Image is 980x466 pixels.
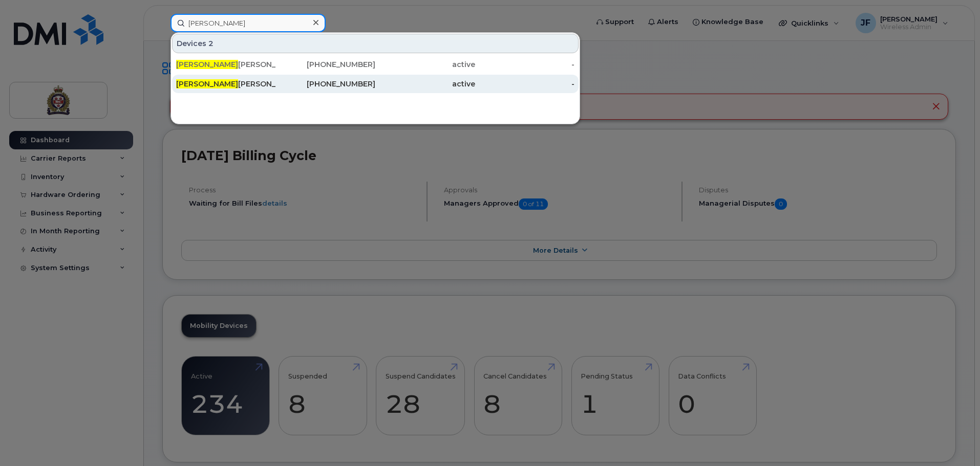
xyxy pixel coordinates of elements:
[276,59,376,70] div: [PHONE_NUMBER]
[276,79,376,89] div: [PHONE_NUMBER]
[172,34,579,53] div: Devices
[176,79,238,88] span: [PERSON_NAME]
[475,59,575,70] div: -
[208,38,214,49] span: 2
[176,60,238,69] span: [PERSON_NAME]
[176,59,276,70] div: [PERSON_NAME]
[375,79,475,89] div: active
[172,75,579,93] a: [PERSON_NAME][PERSON_NAME][PHONE_NUMBER]active-
[375,59,475,70] div: active
[176,79,276,89] div: [PERSON_NAME]
[475,79,575,89] div: -
[172,55,579,74] a: [PERSON_NAME][PERSON_NAME][PHONE_NUMBER]active-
